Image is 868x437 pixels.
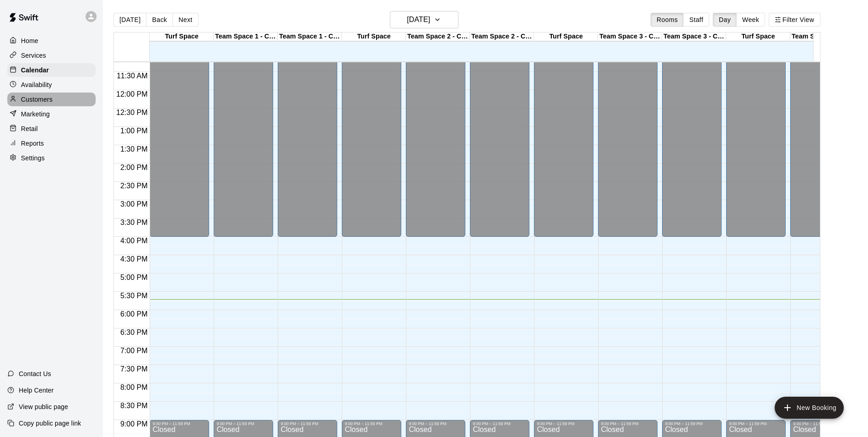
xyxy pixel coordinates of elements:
span: 2:00 PM [118,164,150,171]
div: 9:00 PM – 11:59 PM [473,421,527,426]
p: Customers [21,95,53,104]
p: Calendar [21,66,49,75]
p: View public page [19,402,68,411]
p: Contact Us [19,369,51,378]
span: 4:30 PM [118,255,150,263]
a: Home [7,34,96,48]
div: Turf Space [534,33,598,41]
div: Team Space 2 - Cage 1 [406,33,470,41]
span: 2:30 PM [118,182,150,190]
p: Copy public page link [19,419,81,428]
div: 9:00 PM – 11:59 PM [537,421,591,426]
a: Calendar [7,63,96,77]
span: 8:30 PM [118,402,150,410]
span: 7:30 PM [118,365,150,373]
a: Services [7,49,96,62]
h6: [DATE] [407,13,430,26]
span: 11:30 AM [114,72,150,80]
div: 9:00 PM – 11:59 PM [601,421,655,426]
div: Turf Space [342,33,406,41]
span: 5:00 PM [118,273,150,281]
div: 9:00 PM – 11:59 PM [216,421,270,426]
span: 8:00 PM [118,383,150,391]
p: Help Center [19,386,54,395]
button: Rooms [651,13,684,27]
span: 3:30 PM [118,218,150,226]
div: Team Space 1 - Cage 1 [214,33,278,41]
span: 1:00 PM [118,127,150,135]
div: Turf Space [726,33,790,41]
p: Marketing [21,109,50,119]
div: 9:00 PM – 11:59 PM [729,421,783,426]
div: Team Space 4 - Cage 1 [790,33,854,41]
button: [DATE] [390,11,458,28]
button: Staff [683,13,709,27]
div: Team Space 1 - Cage 2 [278,33,342,41]
a: Availability [7,78,96,92]
span: 12:30 PM [114,109,150,116]
span: 5:30 PM [118,292,150,300]
button: Next [173,13,198,27]
a: Customers [7,93,96,106]
p: Settings [21,153,45,163]
span: 3:00 PM [118,200,150,208]
div: 9:00 PM – 11:59 PM [409,421,463,426]
div: Team Space 3 - Cage 1 [598,33,662,41]
button: add [775,397,844,419]
button: Week [736,13,765,27]
div: Team Space 2 - Cage 2 [470,33,534,41]
p: Retail [21,124,38,133]
div: Turf Space [150,33,214,41]
span: 4:00 PM [118,237,150,245]
span: 6:00 PM [118,310,150,318]
p: Reports [21,139,44,148]
button: Filter View [769,13,820,27]
span: 7:00 PM [118,347,150,355]
a: Retail [7,122,96,136]
p: Services [21,51,46,60]
div: 9:00 PM – 11:59 PM [152,421,206,426]
span: 12:00 PM [114,90,150,98]
p: Home [21,36,38,45]
button: [DATE] [113,13,146,27]
div: 9:00 PM – 11:59 PM [280,421,334,426]
div: 9:00 PM – 11:59 PM [345,421,399,426]
span: 6:30 PM [118,328,150,336]
div: 9:00 PM – 11:59 PM [793,421,847,426]
div: 9:00 PM – 11:59 PM [665,421,719,426]
a: Settings [7,151,96,165]
span: 9:00 PM [118,420,150,428]
p: Availability [21,80,52,89]
a: Marketing [7,107,96,121]
div: Team Space 3 - Cage 2 [662,33,726,41]
span: 1:30 PM [118,145,150,153]
a: Reports [7,137,96,150]
button: Back [146,13,173,27]
button: Day [713,13,737,27]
